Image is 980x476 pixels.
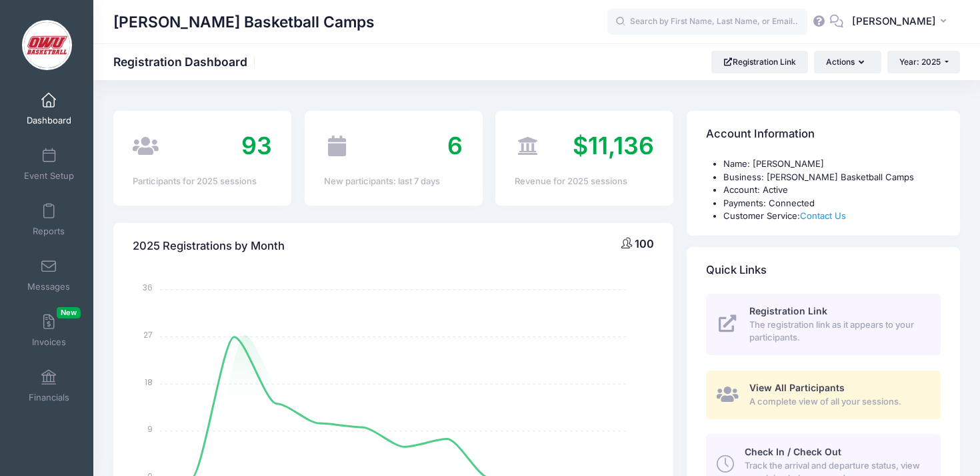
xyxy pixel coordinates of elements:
[749,382,845,393] span: View All Participants
[706,115,815,154] h4: Account Information
[706,251,767,289] h4: Quick Links
[749,305,827,316] span: Registration Link
[27,281,70,292] span: Messages
[749,395,925,409] span: A complete view of all your sessions.
[723,158,941,171] li: Name: [PERSON_NAME]
[27,115,71,126] span: Dashboard
[17,196,81,243] a: Reports
[745,446,841,457] span: Check In / Check Out
[749,318,925,344] span: The registration link as it appears to your participants.
[17,363,81,409] a: Financials
[852,14,936,29] span: [PERSON_NAME]
[447,131,463,160] span: 6
[144,329,153,340] tspan: 27
[723,210,941,223] li: Customer Service:
[29,392,69,403] span: Financials
[800,210,846,221] a: Contact Us
[33,226,65,237] span: Reports
[843,7,960,37] button: [PERSON_NAME]
[723,184,941,197] li: Account: Active
[17,252,81,298] a: Messages
[899,57,941,67] span: Year: 2025
[57,307,81,318] span: New
[635,237,654,250] span: 100
[887,51,960,73] button: Year: 2025
[32,336,66,348] span: Invoices
[17,307,81,354] a: InvoicesNew
[143,282,153,293] tspan: 36
[573,131,654,160] span: $11,136
[133,227,285,265] h4: 2025 Registrations by Month
[607,9,807,35] input: Search by First Name, Last Name, or Email...
[723,171,941,184] li: Business: [PERSON_NAME] Basketball Camps
[706,294,941,355] a: Registration Link The registration link as it appears to your participants.
[241,131,272,160] span: 93
[22,20,72,70] img: David Vogel Basketball Camps
[148,423,153,435] tspan: 9
[17,141,81,188] a: Event Setup
[324,175,463,188] div: New participants: last 7 days
[515,175,654,188] div: Revenue for 2025 sessions
[723,197,941,210] li: Payments: Connected
[145,376,153,387] tspan: 18
[706,371,941,419] a: View All Participants A complete view of all your sessions.
[113,55,259,69] h1: Registration Dashboard
[133,175,272,188] div: Participants for 2025 sessions
[17,85,81,132] a: Dashboard
[711,51,808,73] a: Registration Link
[24,170,74,182] span: Event Setup
[113,7,375,37] h1: [PERSON_NAME] Basketball Camps
[814,51,881,73] button: Actions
